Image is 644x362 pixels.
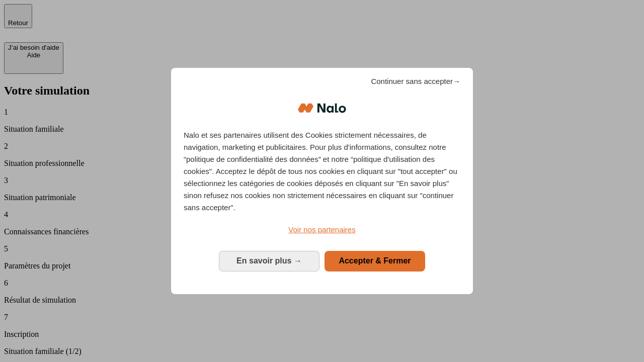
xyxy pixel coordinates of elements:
span: Accepter & Fermer [339,256,411,265]
a: Voir nos partenaires [184,224,460,236]
div: Bienvenue chez Nalo Gestion du consentement [171,68,473,294]
span: En savoir plus → [236,256,302,265]
p: Nalo et ses partenaires utilisent des Cookies strictement nécessaires, de navigation, marketing e... [184,129,460,214]
button: Accepter & Fermer: Accepter notre traitement des données et fermer [325,251,425,271]
img: Logo [298,93,346,123]
span: Voir nos partenaires [288,225,355,234]
button: En savoir plus: Configurer vos consentements [219,251,319,271]
span: Continuer sans accepter→ [371,75,460,87]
